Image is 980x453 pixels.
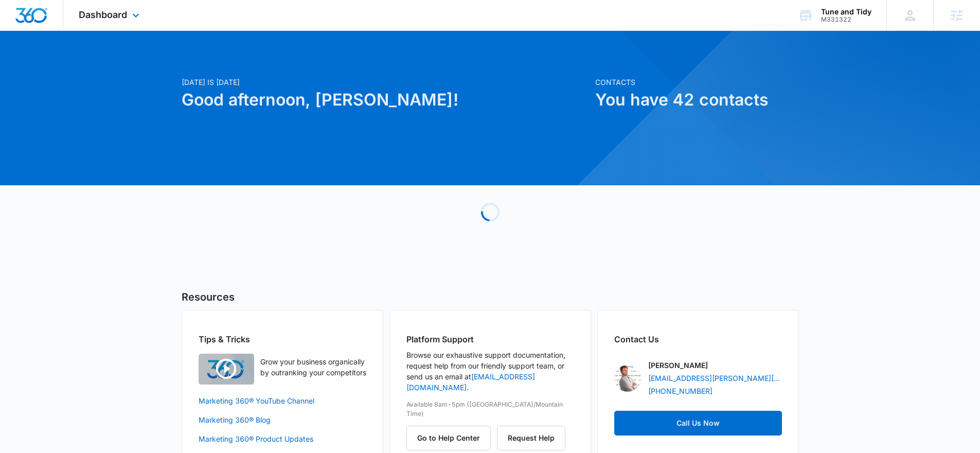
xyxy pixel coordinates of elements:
div: account id [821,16,871,23]
img: tab_domain_overview_orange.svg [28,60,36,68]
p: [DATE] is [DATE] [182,77,589,88]
a: [EMAIL_ADDRESS][PERSON_NAME][DOMAIN_NAME] [648,373,782,384]
div: Domain Overview [39,61,92,67]
img: website_grey.svg [16,27,25,35]
a: Marketing 360® YouTube Channel [199,395,366,406]
p: Grow your business organically by outranking your competitors [260,356,366,378]
div: Keywords by Traffic [114,61,173,67]
a: Marketing 360® Product Updates [199,433,366,444]
p: Available 8am-5pm ([GEOGRAPHIC_DATA]/Mountain Time) [406,400,574,419]
p: [PERSON_NAME] [648,360,708,371]
div: v 4.0.24 [29,16,50,25]
p: Contacts [595,77,799,88]
img: Quick Overview Video [199,354,254,385]
a: Request Help [497,433,565,442]
button: Call Us Now [614,411,782,435]
p: Browse our exhaustive support documentation, request help from our friendly support team, or send... [406,350,574,393]
div: Domain: [DOMAIN_NAME] [27,27,113,35]
img: Christian Kellogg [614,365,641,392]
div: account name [821,8,871,16]
a: Marketing 360® Blog [199,414,366,425]
h1: You have 42 contacts [595,88,799,112]
img: logo_orange.svg [16,16,25,25]
h2: Contact Us [614,333,782,345]
a: Go to Help Center [406,433,497,442]
h1: Good afternoon, [PERSON_NAME]! [182,88,589,112]
button: Request Help [497,426,565,450]
h2: Platform Support [406,333,574,345]
span: Dashboard [79,9,127,20]
h5: Resources [182,289,799,305]
img: tab_keywords_by_traffic_grey.svg [102,60,111,68]
button: Go to Help Center [406,426,491,450]
h2: Tips & Tricks [199,333,366,345]
a: [PHONE_NUMBER] [648,386,712,396]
